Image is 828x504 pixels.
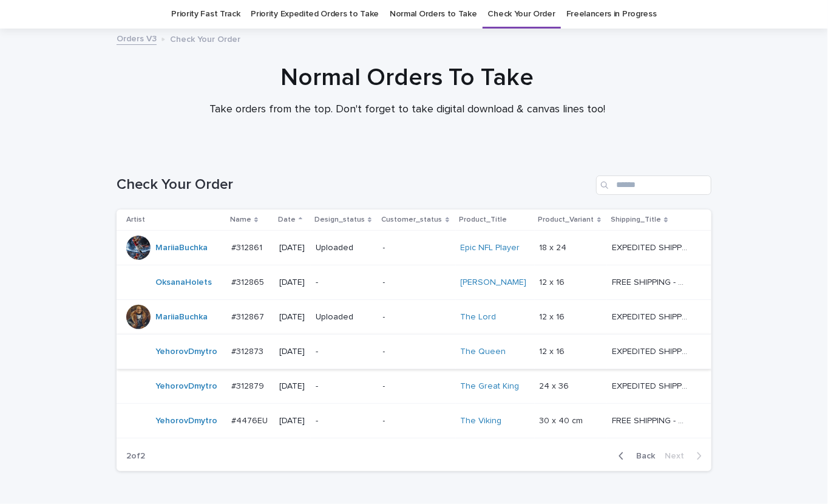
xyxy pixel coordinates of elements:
[279,312,306,322] p: [DATE]
[383,278,451,288] p: -
[155,416,217,426] a: YehorovDmytro
[279,347,306,357] p: [DATE]
[316,381,373,392] p: -
[461,381,520,392] a: The Great King
[117,31,157,45] a: Orders V3
[540,414,586,426] p: 30 x 40 cm
[383,312,451,322] p: -
[279,278,306,288] p: [DATE]
[460,213,507,226] p: Product_Title
[126,213,145,226] p: Artist
[110,63,705,92] h1: Normal Orders To Take
[540,344,568,357] p: 12 x 16
[231,240,265,253] p: #312861
[540,310,568,322] p: 12 x 16
[231,275,266,288] p: #312865
[665,452,691,460] span: Next
[155,312,208,322] a: MariiaBuchka
[316,243,373,253] p: Uploaded
[279,243,306,253] p: [DATE]
[316,416,373,426] p: -
[383,243,451,253] p: -
[461,312,497,322] a: The Lord
[117,176,591,194] h1: Check Your Order
[383,416,451,426] p: -
[316,312,373,322] p: Uploaded
[540,379,572,392] p: 24 x 36
[540,240,569,253] p: 18 x 24
[540,275,568,288] p: 12 x 16
[316,278,373,288] p: -
[629,452,655,460] span: Back
[660,451,711,461] button: Next
[538,213,594,226] p: Product_Variant
[117,404,711,438] tr: YehorovDmytro #4476EU#4476EU [DATE]--The Viking 30 x 40 cm30 x 40 cm FREE SHIPPING - preview in 1...
[612,414,690,426] p: FREE SHIPPING - preview in 1-2 business days, after your approval delivery will take 6-10 busines...
[231,379,266,392] p: #312879
[383,347,451,357] p: -
[231,310,266,322] p: #312867
[596,175,711,195] input: Search
[278,213,296,226] p: Date
[155,347,217,357] a: YehorovDmytro
[612,240,690,253] p: EXPEDITED SHIPPING - preview in 1 business day; delivery up to 5 business days after your approval.
[316,347,373,357] p: -
[383,381,451,392] p: -
[461,243,520,253] a: Epic NFL Player
[382,213,443,226] p: Customer_status
[279,416,306,426] p: [DATE]
[279,381,306,392] p: [DATE]
[461,278,527,288] a: [PERSON_NAME]
[231,344,266,357] p: #312873
[117,265,711,300] tr: OksanaHolets #312865#312865 [DATE]--[PERSON_NAME] 12 x 1612 x 16 FREE SHIPPING - preview in 1-2 b...
[117,300,711,335] tr: MariiaBuchka #312867#312867 [DATE]Uploaded-The Lord 12 x 1612 x 16 EXPEDITED SHIPPING - preview i...
[314,213,365,226] p: Design_status
[612,310,690,322] p: EXPEDITED SHIPPING - preview in 1 business day; delivery up to 5 business days after your approval.
[117,441,155,471] p: 2 of 2
[231,414,270,426] p: #4476EU
[170,32,240,45] p: Check Your Order
[117,335,711,369] tr: YehorovDmytro #312873#312873 [DATE]--The Queen 12 x 1612 x 16 EXPEDITED SHIPPING - preview in 1 b...
[155,278,212,288] a: OksanaHolets
[117,231,711,265] tr: MariiaBuchka #312861#312861 [DATE]Uploaded-Epic NFL Player 18 x 2418 x 24 EXPEDITED SHIPPING - pr...
[612,344,690,357] p: EXPEDITED SHIPPING - preview in 1 business day; delivery up to 5 business days after your approval.
[611,213,661,226] p: Shipping_Title
[165,103,650,117] p: Take orders from the top. Don't forget to take digital download & canvas lines too!
[609,451,660,461] button: Back
[612,379,690,392] p: EXPEDITED SHIPPING - preview in 1 business day; delivery up to 5 business days after your approval.
[612,275,690,288] p: FREE SHIPPING - preview in 1-2 business days, after your approval delivery will take 5-10 b.d.
[461,416,502,426] a: The Viking
[155,381,217,392] a: YehorovDmytro
[117,369,711,404] tr: YehorovDmytro #312879#312879 [DATE]--The Great King 24 x 3624 x 36 EXPEDITED SHIPPING - preview i...
[155,243,208,253] a: MariiaBuchka
[461,347,506,357] a: The Queen
[230,213,251,226] p: Name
